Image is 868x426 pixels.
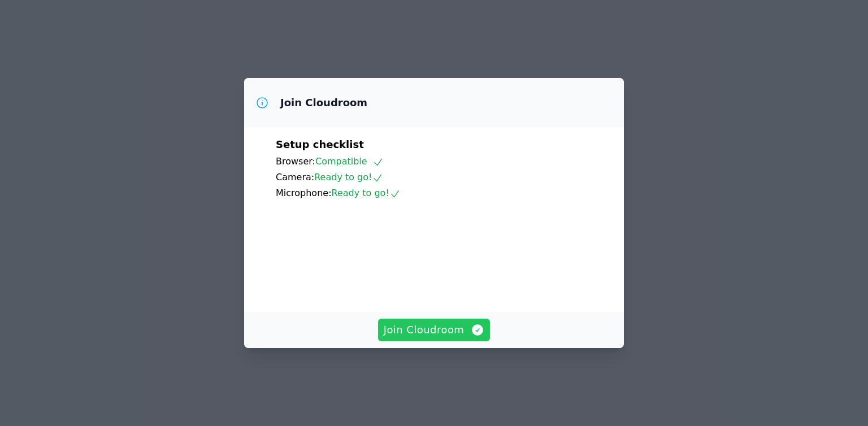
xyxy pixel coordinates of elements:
[280,96,367,110] h3: Join Cloudroom
[276,188,332,198] span: Microphone:
[276,156,315,167] span: Browser:
[276,172,314,182] span: Camera:
[315,156,384,167] span: Compatible
[276,138,364,150] span: Setup checklist
[332,188,401,198] span: Ready to go!
[314,172,383,182] span: Ready to go!
[378,319,491,341] button: Join Cloudroom
[384,322,485,338] span: Join Cloudroom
